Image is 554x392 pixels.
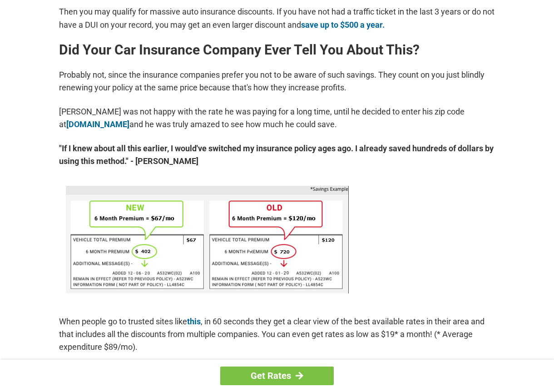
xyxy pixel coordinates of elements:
[59,5,495,31] p: Then you may qualify for massive auto insurance discounts. If you have not had a traffic ticket i...
[59,43,495,57] h2: Did Your Car Insurance Company Ever Tell You About This?
[301,20,385,30] a: save up to $500 a year.
[59,69,495,94] p: Probably not, since the insurance companies prefer you not to be aware of such savings. They coun...
[59,142,495,168] strong: "If I knew about all this earlier, I would've switched my insurance policy ages ago. I already sa...
[66,119,129,129] a: [DOMAIN_NAME]
[187,317,201,326] a: this
[59,105,495,131] p: [PERSON_NAME] was not happy with the rate he was paying for a long time, until he decided to ente...
[220,367,334,385] a: Get Rates
[59,315,495,353] p: When people go to trusted sites like , in 60 seconds they get a clear view of the best available ...
[66,186,349,293] img: savings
